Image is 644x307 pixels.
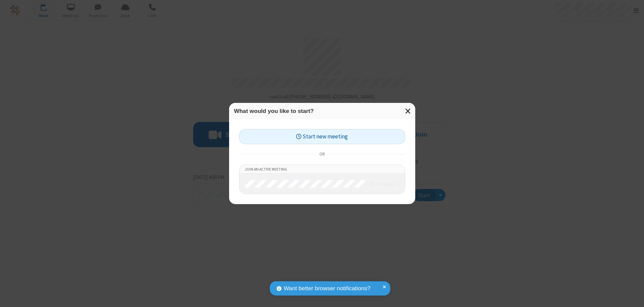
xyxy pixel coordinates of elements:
[284,284,370,293] span: Want better browser notifications?
[370,181,394,187] em: in progress
[234,108,410,114] h3: What would you like to start?
[239,165,405,174] li: Join an active meeting
[317,150,327,159] span: or
[239,129,405,144] button: Start new meeting
[401,103,415,119] button: Close modal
